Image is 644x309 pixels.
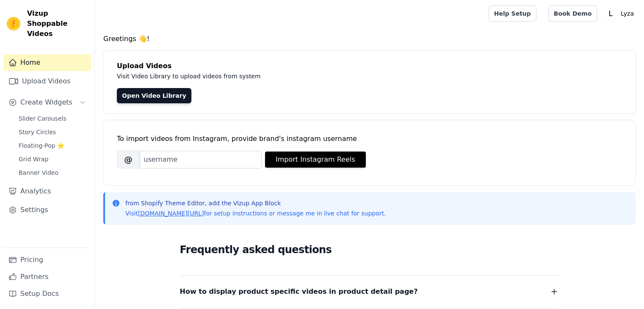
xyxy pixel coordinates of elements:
[3,94,91,111] button: Create Widgets
[14,167,91,179] a: Banner Video
[20,97,72,108] span: Create Widgets
[14,153,91,165] a: Grid Wrap
[7,17,20,30] img: Vizup
[125,209,386,218] p: Visit for setup instructions or message me in live chat for support.
[103,34,636,44] h4: Greetings 👋!
[14,126,91,138] a: Story Circles
[19,114,66,123] span: Slider Carousels
[3,201,91,218] a: Settings
[3,285,91,302] a: Setup Docs
[117,61,622,71] h4: Upload Videos
[125,199,386,207] p: from Shopify Theme Editor, add the Vizup App Block
[138,210,204,217] a: [DOMAIN_NAME][URL]
[19,155,48,163] span: Grid Wrap
[608,9,613,18] text: L
[180,241,559,258] h2: Frequently asked questions
[140,151,262,168] input: username
[117,71,496,81] p: Visit Video Library to upload videos from system
[117,88,191,103] a: Open Video Library
[617,6,637,21] p: Lyza
[117,151,140,168] span: @
[19,141,64,150] span: Floating-Pop ⭐
[3,251,91,268] a: Pricing
[3,73,91,90] a: Upload Videos
[117,134,622,144] div: To import videos from Instagram, provide brand's instagram username
[14,113,91,124] a: Slider Carousels
[604,6,637,21] button: L Lyza
[27,8,88,39] span: Vizup Shoppable Videos
[265,152,366,168] button: Import Instagram Reels
[180,286,559,298] button: How to display product specific videos in product detail page?
[3,183,91,200] a: Analytics
[3,54,91,71] a: Home
[489,6,536,22] a: Help Setup
[548,6,597,22] a: Book Demo
[180,286,418,298] span: How to display product specific videos in product detail page?
[19,168,58,177] span: Banner Video
[19,128,56,136] span: Story Circles
[14,140,91,152] a: Floating-Pop ⭐
[3,268,91,285] a: Partners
